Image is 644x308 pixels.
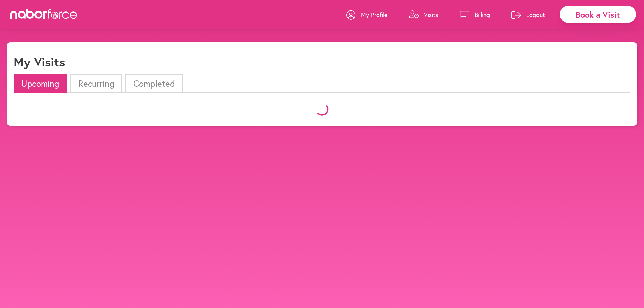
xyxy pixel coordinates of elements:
[409,4,438,25] a: Visits
[460,4,490,25] a: Billing
[346,4,387,25] a: My Profile
[125,74,183,93] li: Completed
[14,74,67,93] li: Upcoming
[70,74,122,93] li: Recurring
[361,10,387,19] p: My Profile
[511,4,545,25] a: Logout
[526,10,545,19] p: Logout
[424,10,438,19] p: Visits
[14,54,65,69] h1: My Visits
[475,10,490,19] p: Billing
[560,6,636,23] div: Book a Visit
